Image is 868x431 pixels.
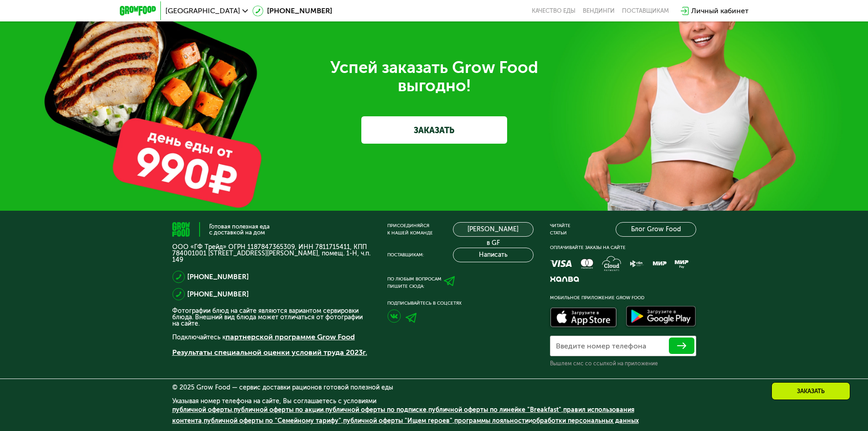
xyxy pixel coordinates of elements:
[624,304,699,331] img: Доступно в Google Play
[172,398,696,431] div: Указывая номер телефона на сайте, Вы соглашаетесь с условиями
[616,222,696,237] a: Блог Grow Food
[172,244,371,263] p: ООО «ГФ Трейд» ОГРН 1187847365309, ИНН 7811715411, КПП 784001001 [STREET_ADDRESS][PERSON_NAME], п...
[691,5,749,16] div: Личный кабинет
[387,300,534,307] div: Подписывайтесь в соцсетях
[179,58,689,95] div: Успей заказать Grow Food выгодно!
[343,417,452,425] a: публичной оферты "Ищем героев"
[550,360,696,367] div: Вышлем смс со ссылкой на приложение
[387,275,442,290] div: По любым вопросам пишите сюда:
[556,343,646,348] label: Введите номер телефона
[387,222,433,237] div: Присоединяйся к нашей команде
[252,5,332,16] a: [PHONE_NUMBER]
[453,248,534,262] button: Написать
[387,251,424,259] div: Поставщикам:
[428,406,561,414] a: публичной оферты по линейке "Breakfast"
[172,406,639,425] span: , , , , , , , и
[550,294,696,301] div: Мобильное приложение Grow Food
[204,417,341,425] a: публичной оферты по "Семейному тарифу"
[172,384,696,391] div: © 2025 Grow Food — сервис доставки рационов готовой полезной еды
[361,116,507,144] a: ЗАКАЗАТЬ
[583,7,615,15] a: Вендинги
[172,406,232,414] a: публичной оферты
[234,406,324,414] a: публичной оферты по акции
[550,244,696,251] div: Оплачивайте заказы на сайте
[172,348,367,357] a: Результаты специальной оценки условий труда 2023г.
[187,289,249,300] a: [PHONE_NUMBER]
[187,271,249,282] a: [PHONE_NUMBER]
[771,382,850,400] div: Заказать
[209,223,270,235] div: Готовая полезная еда с доставкой на дом
[226,332,355,341] a: партнерской программе Grow Food
[622,7,669,15] div: поставщикам
[325,406,426,414] a: публичной оферты по подписке
[454,417,529,425] a: программы лояльности
[532,7,575,15] a: Качество еды
[453,222,534,237] a: [PERSON_NAME] в GF
[532,417,639,425] a: обработки персональных данных
[165,7,240,15] span: [GEOGRAPHIC_DATA]
[550,222,570,237] div: Читайте статьи
[172,332,371,343] p: Подключайтесь к
[172,308,371,327] p: Фотографии блюд на сайте являются вариантом сервировки блюда. Внешний вид блюда может отличаться ...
